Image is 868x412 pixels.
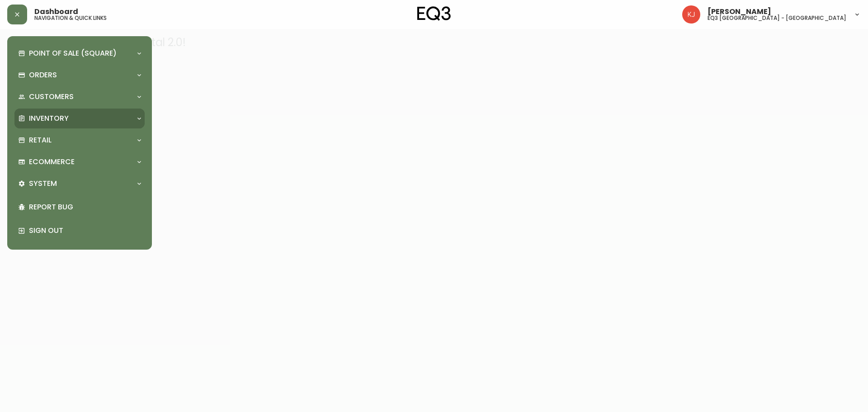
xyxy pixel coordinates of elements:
p: Inventory [29,114,69,123]
p: Sign Out [29,226,141,236]
h5: navigation & quick links [34,15,107,21]
span: Dashboard [34,8,78,15]
div: Retail [14,130,145,150]
div: Customers [14,87,145,107]
p: Orders [29,70,57,80]
img: logo [417,6,451,21]
div: Ecommerce [14,152,145,172]
div: Orders [14,65,145,85]
img: 24a625d34e264d2520941288c4a55f8e [682,5,700,24]
div: Report Bug [14,195,145,219]
div: Inventory [14,109,145,128]
p: System [29,179,57,189]
div: Sign Out [14,219,145,242]
h5: eq3 [GEOGRAPHIC_DATA] - [GEOGRAPHIC_DATA] [708,15,846,21]
p: Ecommerce [29,157,75,167]
div: System [14,174,145,194]
p: Point of Sale (Square) [29,48,117,58]
div: Point of Sale (Square) [14,43,145,63]
p: Report Bug [29,202,141,212]
p: Customers [29,92,74,102]
p: Retail [29,135,52,145]
span: [PERSON_NAME] [708,8,771,15]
